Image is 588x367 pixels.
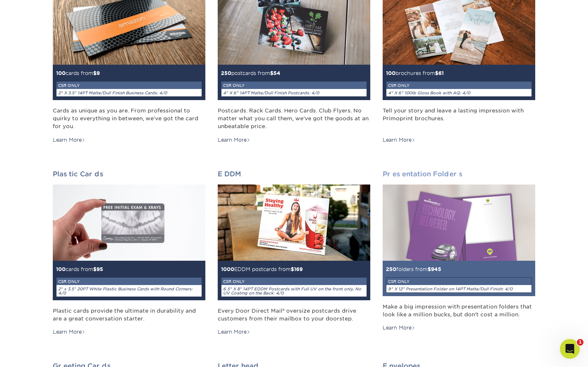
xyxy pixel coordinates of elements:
div: Learn More [53,136,85,144]
div: Tell your story and leave a lasting impression with Primoprint brochures. [383,107,535,131]
iframe: Google Customer Reviews [2,342,70,364]
small: CSR ONLY [58,279,80,284]
img: Plastic Cards [53,185,205,261]
img: EDDM [218,185,370,261]
i: 4" X 6" 14PT Matte/Dull Finish Postcards: 4/0 [223,91,319,95]
span: $ [435,70,438,76]
span: 945 [431,266,441,272]
h2: Presentation Folders [383,170,535,178]
span: 250 [221,70,231,76]
small: CSR ONLY [388,279,409,284]
span: $ [93,70,96,76]
span: 100 [386,70,395,76]
div: Cards as unique as you are. From professional to quirky to everything in between, we've got the c... [53,107,205,131]
span: 9 [96,70,100,76]
div: Learn More [53,328,85,336]
span: 61 [438,70,444,76]
span: $ [291,266,294,272]
div: Make a big impression with presentation folders that look like a million bucks, but don't cost a ... [383,303,535,318]
div: Learn More [218,136,250,144]
small: cards from [56,266,202,297]
span: 100 [56,70,66,76]
a: Plastic Cards 100cards from$95CSR ONLY2" x 3.5" 20PT White Plastic Business Cards with Round Corn... [53,170,205,336]
i: 9" X 12" Presentation Folder on 14PT Matte/Dull Finish: 4/0 [388,287,513,291]
small: brochures from [386,70,532,97]
span: $ [428,266,431,272]
small: CSR ONLY [223,279,245,284]
small: EDDM postcards from [221,266,367,297]
i: 2" X 3.5" 14PT Matte/Dull Finish Business Cards: 4/0 [58,91,167,95]
div: Every Door Direct Mail® oversize postcards drive customers from their mailbox to your doorstep. [218,307,370,323]
small: CSR ONLY [223,83,245,88]
a: EDDM 1000EDDM postcards from$169CSR ONLY6.5" X 8" 14PT EDDM Postcards with Full UV on the front o... [218,170,370,336]
div: Learn More [383,136,415,144]
small: CSR ONLY [58,83,80,88]
span: 54 [273,70,280,76]
span: 1 [577,339,583,346]
h2: Plastic Cards [53,170,205,178]
iframe: Intercom live chat [560,339,580,359]
span: 1000 [221,266,234,272]
img: Presentation Folders [383,185,535,261]
small: cards from [56,70,202,97]
span: 250 [386,266,396,272]
span: $ [93,266,96,272]
span: 95 [96,266,103,272]
i: 4" X 6" 100lb Gloss Book with AQ: 4/0 [388,91,470,95]
div: Plastic cards provide the ultimate in durability and are a great conversation starter. [53,307,205,323]
small: folders from [386,266,532,293]
i: 2" x 3.5" 20PT White Plastic Business Cards with Round Corners: 4/0 [58,287,193,295]
span: 169 [294,266,303,272]
span: 100 [56,266,66,272]
div: Learn More [218,328,250,336]
small: CSR ONLY [388,83,409,88]
div: Postcards. Rack Cards. Hero Cards. Club Flyers. No matter what you call them, we've got the goods... [218,107,370,131]
div: Learn More [383,324,415,332]
span: $ [270,70,273,76]
i: 6.5" X 8" 14PT EDDM Postcards with Full UV on the front only, No UV Coating on the Back: 4/0 [223,287,361,295]
small: postcards from [221,70,367,97]
h2: EDDM [218,170,370,178]
a: Presentation Folders 250folders from$945CSR ONLY9" X 12" Presentation Folder on 14PT Matte/Dull F... [383,170,535,332]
